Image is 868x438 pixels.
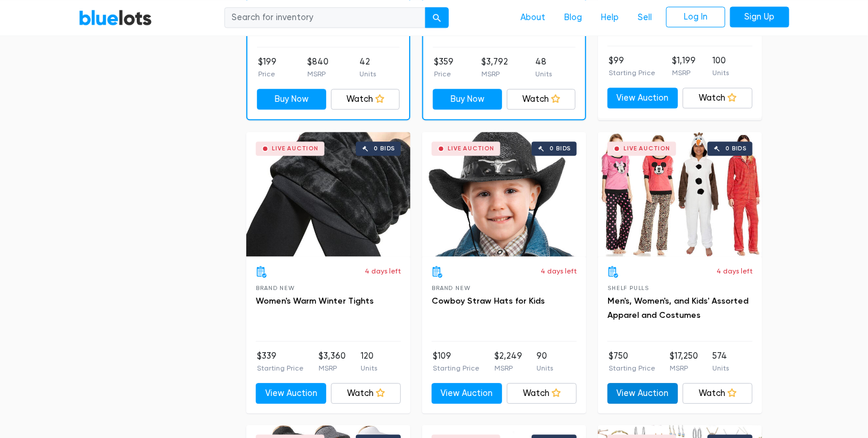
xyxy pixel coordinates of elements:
a: Watch [331,383,401,404]
div: 0 bids [374,146,396,152]
a: Buy Now [257,89,326,110]
a: Sign Up [730,7,789,28]
li: $3,792 [481,56,508,79]
a: Live Auction 0 bids [598,132,762,256]
li: $2,249 [494,350,522,373]
div: Live Auction [623,146,670,152]
p: MSRP [670,363,698,373]
p: Price [258,69,277,79]
li: $199 [258,56,277,79]
li: 42 [359,56,376,79]
p: MSRP [672,67,696,78]
p: 4 days left [716,266,753,276]
a: Women's Warm Winter Tights [256,296,374,306]
p: 4 days left [365,266,401,276]
p: Units [712,363,729,373]
p: Starting Price [609,363,655,373]
span: Shelf Pulls [607,285,649,291]
a: About [511,7,555,29]
a: Live Auction 0 bids [246,132,410,256]
a: Sell [628,7,661,29]
p: MSRP [319,363,346,373]
li: $750 [609,350,655,373]
li: $359 [434,56,454,79]
li: 574 [712,350,729,373]
a: Watch [507,383,577,404]
p: Starting Price [433,363,480,373]
li: 48 [535,56,552,79]
a: View Auction [607,383,678,404]
p: 4 days left [541,266,577,276]
p: MSRP [307,69,329,79]
a: BlueLots [79,9,152,26]
a: View Auction [607,88,678,109]
li: 120 [361,350,377,373]
p: Price [434,69,454,79]
p: Units [361,363,377,373]
a: Watch [331,89,400,110]
p: Units [535,69,552,79]
div: Live Auction [448,146,494,152]
a: Buy Now [433,89,502,110]
div: 0 bids [726,146,747,152]
li: $99 [609,54,655,78]
a: Help [591,7,628,29]
p: Units [536,363,553,373]
div: 0 bids [550,146,571,152]
p: Starting Price [257,363,304,373]
a: Men's, Women's, and Kids' Assorted Apparel and Costumes [607,296,748,320]
span: Brand New [256,285,294,291]
li: $339 [257,350,304,373]
a: View Auction [256,383,326,404]
a: Watch [683,88,753,109]
li: 100 [712,54,729,78]
a: Blog [555,7,591,29]
p: Units [359,69,376,79]
a: Live Auction 0 bids [422,132,586,256]
input: Search for inventory [224,7,426,28]
span: Brand New [432,285,470,291]
li: $3,360 [319,350,346,373]
a: Watch [683,383,753,404]
p: Units [712,67,729,78]
a: Log In [666,7,725,28]
li: $840 [307,56,329,79]
p: Starting Price [609,67,655,78]
li: $109 [433,350,480,373]
div: Live Auction [272,146,319,152]
li: 90 [536,350,553,373]
a: Watch [507,89,576,110]
a: Cowboy Straw Hats for Kids [432,296,545,306]
a: View Auction [432,383,502,404]
li: $17,250 [670,350,698,373]
p: MSRP [494,363,522,373]
p: MSRP [481,69,508,79]
li: $1,199 [672,54,696,78]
